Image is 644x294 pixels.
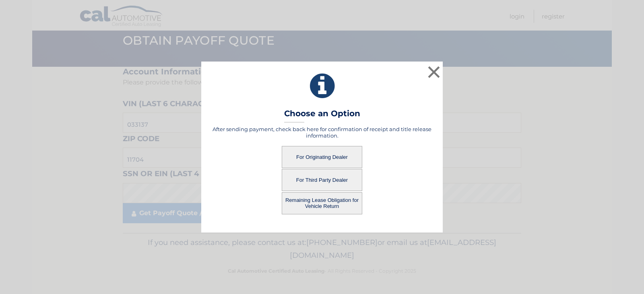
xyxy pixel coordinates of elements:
[282,192,362,214] button: Remaining Lease Obligation for Vehicle Return
[282,146,362,168] button: For Originating Dealer
[282,169,362,191] button: For Third Party Dealer
[284,109,360,123] h3: Choose an Option
[426,64,442,80] button: ×
[211,126,433,139] h5: After sending payment, check back here for confirmation of receipt and title release information.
